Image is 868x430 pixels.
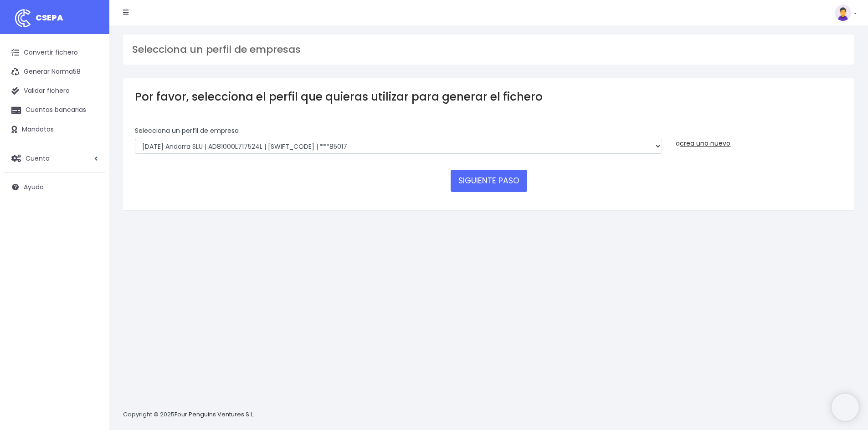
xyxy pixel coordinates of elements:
a: Validar fichero [5,81,105,101]
a: Convertir fichero [5,43,105,62]
a: Generar Norma58 [5,62,105,81]
img: logo [11,7,34,30]
a: Ayuda [5,177,105,197]
button: SIGUIENTE PASO [451,170,527,192]
p: Copyright © 2025 . [123,410,256,420]
img: profile [835,5,851,21]
span: Cuenta [26,153,50,162]
div: o [676,126,842,148]
a: Four Penguins Ventures S.L. [175,410,254,419]
h3: Selecciona un perfil de empresas [132,44,845,56]
a: crea uno nuevo [680,139,730,148]
a: Cuentas bancarias [5,101,105,120]
a: Cuenta [5,149,105,168]
label: Selecciona un perfíl de empresa [135,126,239,136]
h3: Por favor, selecciona el perfil que quieras utilizar para generar el fichero [135,90,842,103]
span: Ayuda [24,182,44,192]
span: CSEPA [36,12,63,23]
a: Mandatos [5,120,105,139]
